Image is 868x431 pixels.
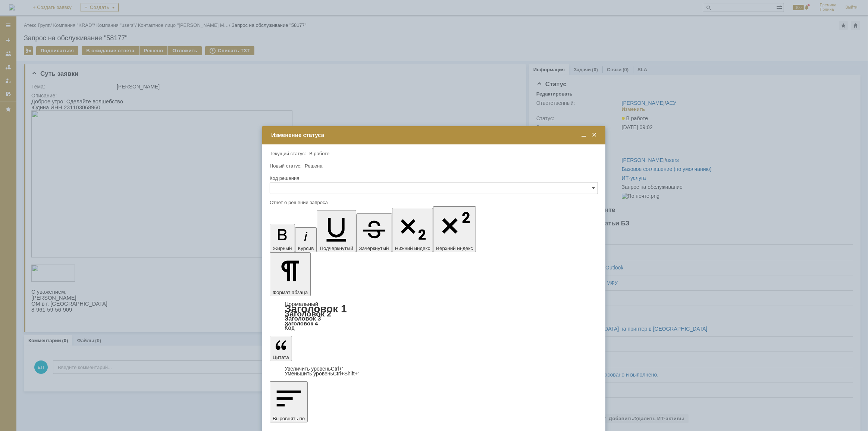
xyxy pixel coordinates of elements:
button: Курсив [295,227,317,252]
span: В работе [309,151,329,156]
button: Подчеркнутый [317,210,356,252]
span: Курсив [298,246,314,251]
a: Increase [285,366,343,372]
a: Заголовок 3 [285,315,321,322]
div: Формат абзаца [270,302,598,331]
button: Цитата [270,336,292,361]
div: Отчет о решении запроса [270,200,596,205]
a: Заголовок 1 [285,303,347,315]
div: Цитата [270,366,598,376]
a: Заголовок 4 [285,320,318,327]
span: Верхний индекс [436,246,473,251]
span: Цитата [273,355,289,360]
a: Код [285,325,295,331]
label: Текущий статус: [270,151,306,156]
span: Решена [305,163,322,169]
a: Заголовок 2 [285,309,331,318]
span: Закрыть [590,132,598,138]
button: Формат абзаца [270,252,311,296]
span: Ctrl+' [331,366,343,372]
button: Нижний индекс [392,208,433,252]
span: Свернуть (Ctrl + M) [580,132,587,138]
span: Зачеркнутый [359,246,389,251]
button: Жирный [270,224,295,252]
span: Жирный [273,246,292,251]
span: Формат абзаца [273,290,308,295]
div: Код решения [270,176,596,181]
span: Нижний индекс [395,246,430,251]
span: Подчеркнутый [320,246,353,251]
button: Зачеркнутый [356,213,392,252]
button: Верхний индекс [433,206,476,252]
a: Decrease [285,371,359,377]
label: Новый статус: [270,163,302,169]
div: Изменение статуса [271,132,598,138]
button: Выровнять по [270,381,308,422]
span: Ctrl+Shift+' [333,371,359,377]
span: Выровнять по [273,416,305,421]
a: Нормальный [285,301,318,307]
